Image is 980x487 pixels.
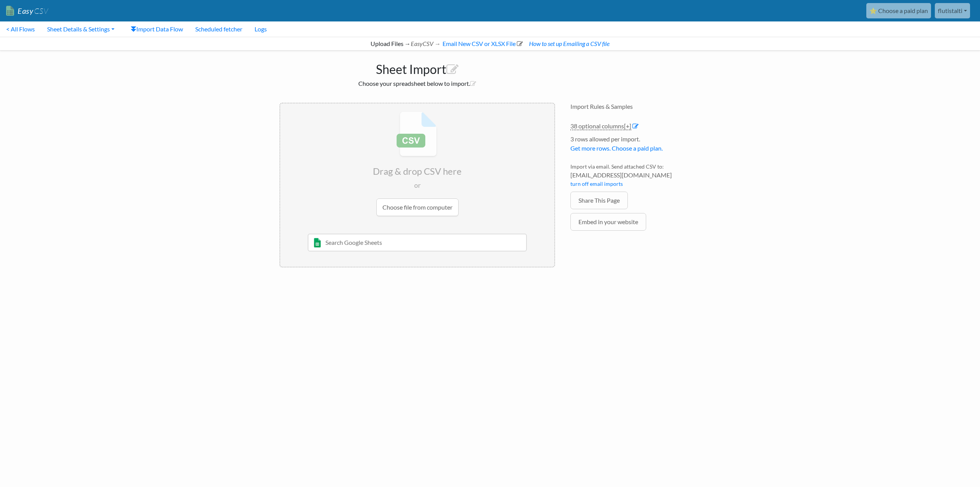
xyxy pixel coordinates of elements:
i: EasyCSV → [411,40,441,47]
a: flutistalti [935,3,970,18]
a: Logs [248,21,273,37]
h2: Choose your spreadsheet below to import. [279,80,555,87]
span: CSV [33,6,48,16]
a: Email New CSV or XLSX File [441,40,523,47]
h4: Import Rules & Samples [570,103,701,110]
a: Import Data Flow [124,21,189,37]
a: turn off email imports [570,180,623,187]
a: Embed in your website [570,213,646,231]
a: Get more rows. Choose a paid plan. [570,144,663,152]
li: 3 rows allowed per import. [570,134,701,157]
a: Sheet Details & Settings [41,21,121,37]
a: 38 optional columns[+] [570,122,631,130]
a: EasyCSV [6,3,48,19]
a: ⭐ Choose a paid plan [866,3,931,18]
h1: Sheet Import [279,58,555,77]
span: [+] [624,122,631,130]
li: Import via email. Send attached CSV to: [570,162,701,192]
span: [EMAIL_ADDRESS][DOMAIN_NAME] [570,171,701,180]
a: Share This Page [570,192,628,209]
a: Scheduled fetcher [189,21,248,37]
a: How to set up Emailing a CSV file [528,40,609,47]
input: Search Google Sheets [308,234,527,251]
